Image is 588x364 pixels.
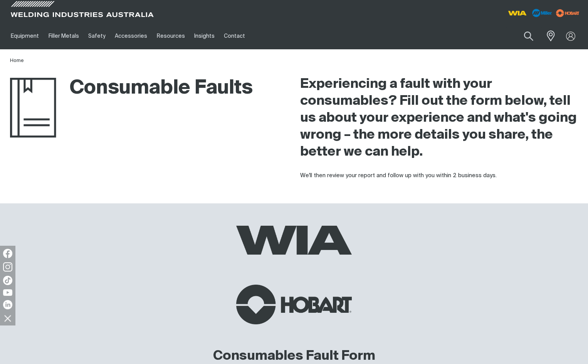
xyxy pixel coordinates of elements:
span: We'll then review your report and follow up with you within 2 business days. [300,173,497,178]
img: LinkedIn [3,300,12,309]
img: miller [554,7,582,19]
a: Contact [219,23,250,49]
a: Accessories [110,23,152,49]
a: Home [10,58,24,63]
img: YouTube [3,289,12,296]
a: Safety [84,23,110,49]
a: Insights [190,23,219,49]
nav: Main [6,23,438,49]
a: Resources [152,23,190,49]
img: hide socials [1,312,14,325]
button: Search products [516,27,542,45]
h2: Experiencing a fault with your consumables? Fill out the form below, tell us about your experienc... [300,76,578,161]
img: Instagram [3,262,12,272]
a: Equipment [6,23,44,49]
a: Filler Metals [44,23,83,49]
img: TikTok [3,276,12,285]
img: Facebook [3,249,12,258]
input: Search product name or item no. [506,27,542,45]
h1: Consumable Faults [10,76,253,101]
